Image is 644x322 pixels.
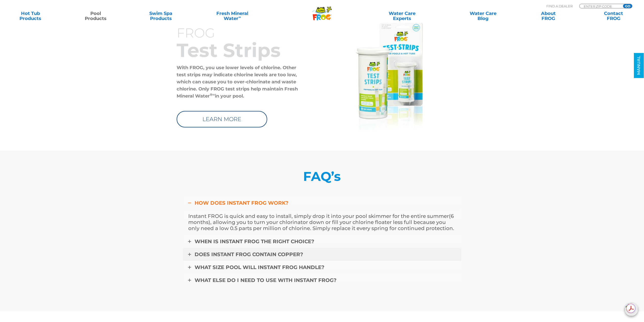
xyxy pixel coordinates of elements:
[135,11,186,21] a: Swim SpaProducts
[583,4,617,8] input: Zip Code Form
[177,111,267,127] a: LEARN MORE
[70,11,121,21] a: PoolProducts
[238,15,241,19] sup: ∞
[458,11,508,21] a: Water CareBlog
[195,251,303,257] span: Does Instant FROG contain copper?
[183,169,461,184] h5: FAQ’s
[177,40,306,60] h2: Test Strips
[195,264,324,270] span: What size pool will Instant FROG handle?
[195,238,314,244] span: When is Instant FROG the right choice?
[183,248,461,261] a: Does Instant FROG contain copper?
[523,11,574,21] a: AboutFROG
[195,277,337,283] span: What else do I need to use with Instant FROG?
[634,53,644,78] a: MANUAL
[5,11,56,21] a: Hot TubProducts
[623,4,632,8] input: GO
[201,11,264,21] a: Fresh MineralWater∞
[177,64,306,100] p: With FROG, you use lower levels of chlorine. Other test strips may indicate chlorine levels are t...
[195,200,288,206] span: HOW DOES INSTANT FROG WORK?
[546,4,573,8] p: Find A Dealer
[183,261,461,274] a: What size pool will Instant FROG handle?
[183,196,461,210] a: HOW DOES INSTANT FROG WORK?
[210,92,215,97] sup: ®∞
[183,235,461,248] a: When is Instant FROG the right choice?
[588,11,639,21] a: ContactFROG
[625,303,638,316] img: openIcon
[188,213,456,231] p: Instant FROG is quick and easy to install, simply drop it into your pool skimmer for the entire s...
[355,22,423,131] img: frog-test-strips-cta-img
[177,26,306,40] h3: FROG
[361,11,443,21] a: Water CareExperts
[183,274,461,287] a: What else do I need to use with Instant FROG?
